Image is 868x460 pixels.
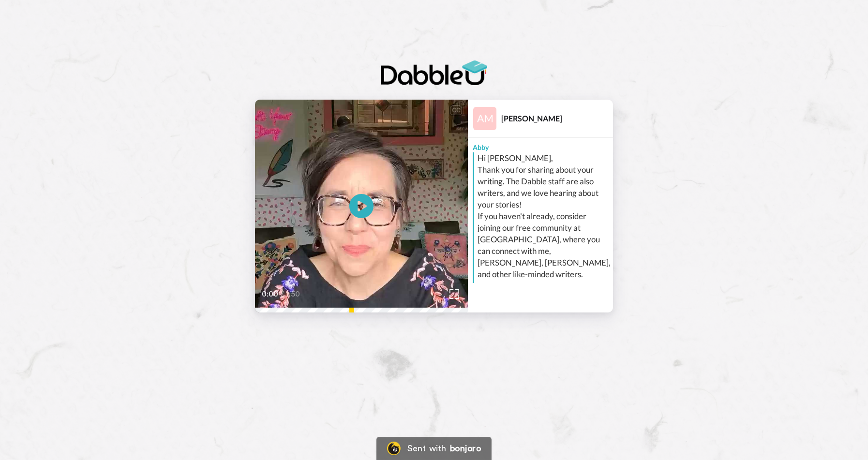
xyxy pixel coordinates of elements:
img: Profile Image [473,107,496,130]
img: Full screen [449,289,459,299]
div: Hi [PERSON_NAME], Thank you for sharing about your writing. The Dabble staff are also writers, an... [478,152,611,280]
div: Abby [468,138,613,152]
span: 1:50 [286,288,303,300]
div: [PERSON_NAME] [501,114,613,123]
span: 0:00 [262,288,279,300]
div: CC [450,105,462,115]
span: / [281,288,284,300]
img: logo [381,60,487,85]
